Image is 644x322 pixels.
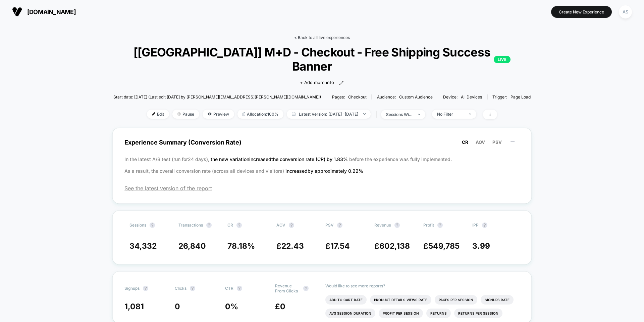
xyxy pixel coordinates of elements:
div: Trigger: [492,94,531,99]
li: Product Details Views Rate [370,295,431,305]
span: Edit [147,110,169,119]
img: edit [152,112,155,116]
img: end [469,113,471,115]
span: Profit [423,223,434,228]
p: Would like to see more reports? [325,283,520,288]
span: increased by approximately 0.22 % [285,168,363,174]
span: checkout [348,94,367,99]
button: ? [236,223,242,228]
span: Transactions [178,223,203,228]
img: Visually logo [12,7,22,17]
span: 26,840 [178,241,206,251]
span: IPP [472,223,479,228]
span: PSV [492,139,502,145]
div: sessions with impression [386,112,413,117]
button: ? [150,223,155,228]
span: 0 [280,302,285,311]
span: Revenue [374,223,391,228]
span: Preview [203,110,234,119]
span: Clicks [175,286,186,291]
button: Create New Experience [551,6,612,18]
button: ? [394,223,400,228]
span: CTR [225,286,233,291]
li: Avg Session Duration [325,309,375,318]
span: 549,785 [428,241,460,251]
button: ? [437,223,443,228]
span: 3.99 [472,241,490,251]
button: ? [190,286,195,291]
button: ? [303,286,309,291]
span: 602,138 [379,241,410,251]
p: LIVE [494,56,511,63]
li: Profit Per Session [379,309,423,318]
button: ? [206,223,212,228]
img: calendar [292,112,296,116]
span: Experience Summary (Conversion Rate) [124,135,520,150]
button: CR [460,139,470,145]
img: end [177,112,181,116]
span: Revenue From Clicks [275,283,300,293]
img: end [418,114,420,115]
span: Start date: [DATE] (Last edit [DATE] by [PERSON_NAME][EMAIL_ADDRESS][PERSON_NAME][DOMAIN_NAME]) [113,94,321,99]
button: AOV [474,139,487,145]
span: £ [374,241,410,251]
span: Sessions [129,223,146,228]
span: CR [227,223,233,228]
span: £ [423,241,460,251]
span: 78.18 % [227,241,255,251]
span: Signups [124,286,140,291]
span: 34,332 [129,241,157,251]
button: AS [617,5,634,19]
span: £ [276,241,304,251]
span: PSV [325,223,334,228]
span: Allocation: 100% [237,110,283,119]
span: all devices [461,94,482,99]
span: 0 % [225,302,238,311]
span: 1,081 [124,302,144,311]
button: ? [143,286,148,291]
div: Pages: [332,94,367,99]
button: [DOMAIN_NAME] [10,6,78,17]
span: CR [462,139,468,145]
button: ? [337,223,342,228]
span: £ [325,241,350,251]
span: Pause [172,110,199,119]
button: ? [482,223,487,228]
span: [DOMAIN_NAME] [27,8,76,15]
a: < Back to all live experiences [294,35,350,40]
span: AOV [476,139,485,145]
button: PSV [490,139,504,145]
span: 22.43 [281,241,304,251]
div: No Filter [437,112,464,117]
div: Audience: [377,94,433,99]
p: In the latest A/B test (run for 24 days), before the experience was fully implemented. As a resul... [124,153,520,177]
li: Returns [426,309,451,318]
li: Returns Per Session [454,309,502,318]
div: AS [619,5,632,18]
span: Latest Version: [DATE] - [DATE] [287,110,371,119]
span: [[GEOGRAPHIC_DATA]] M+D - Checkout - Free Shipping Success Banner [133,45,511,73]
span: | [374,110,381,119]
img: end [363,113,366,115]
li: Add To Cart Rate [325,295,367,305]
li: Signups Rate [481,295,514,305]
span: Device: [438,94,487,99]
span: + Add more info [300,79,334,86]
span: 0 [175,302,180,311]
span: the new variation increased the conversion rate (CR) by 1.83 % [211,156,349,162]
span: £ [275,302,285,311]
span: Custom Audience [399,94,433,99]
span: 17.54 [330,241,350,251]
li: Pages Per Session [435,295,477,305]
span: Page Load [511,94,531,99]
button: ? [289,223,294,228]
span: AOV [276,223,285,228]
button: ? [237,286,242,291]
span: See the latest version of the report [124,185,520,192]
img: rebalance [243,112,245,116]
